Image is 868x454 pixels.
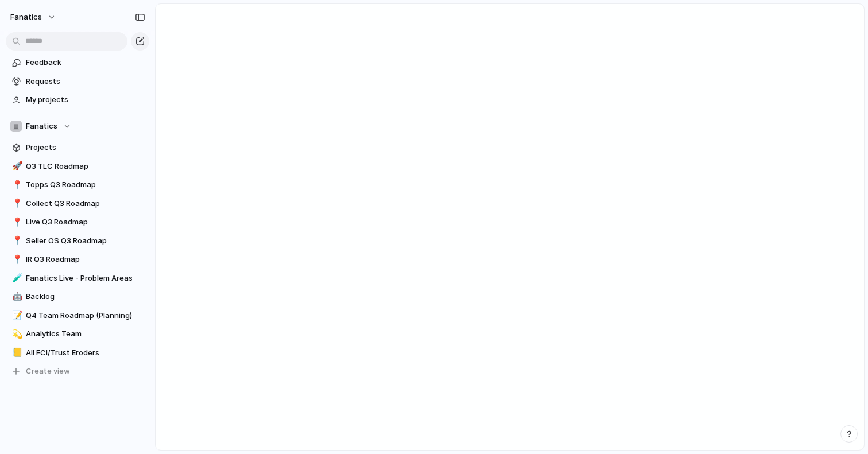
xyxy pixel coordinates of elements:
button: 📝 [10,310,22,321]
a: 📒All FCI/Trust Eroders [6,344,149,362]
a: 📍IR Q3 Roadmap [6,251,149,268]
button: 📒 [10,347,22,359]
span: Q4 Team Roadmap (Planning) [26,310,145,321]
a: 📍Topps Q3 Roadmap [6,176,149,193]
div: 📍 [12,234,20,247]
span: Requests [26,76,145,87]
button: 🚀 [10,161,22,172]
a: 💫Analytics Team [6,325,149,343]
span: Seller OS Q3 Roadmap [26,235,145,247]
div: 📍 [12,253,20,266]
div: 📝 [12,309,20,322]
div: 📍 [12,197,20,210]
a: 📝Q4 Team Roadmap (Planning) [6,307,149,324]
span: IR Q3 Roadmap [26,254,145,265]
button: 📍 [10,235,22,247]
a: 🧪Fanatics Live - Problem Areas [6,270,149,287]
span: Q3 TLC Roadmap [26,161,145,172]
div: 📒 [12,346,20,359]
a: 📍Live Q3 Roadmap [6,214,149,231]
a: 🚀Q3 TLC Roadmap [6,158,149,175]
span: Analytics Team [26,328,145,340]
div: 🤖 [12,290,20,304]
button: fanatics [5,8,62,26]
span: Collect Q3 Roadmap [26,198,145,209]
span: Fanatics [26,121,57,132]
button: 📍 [10,198,22,209]
div: 🧪 [12,271,20,285]
span: Create view [26,366,70,377]
span: Feedback [26,57,145,68]
span: fanatics [10,11,42,23]
a: Projects [6,139,149,156]
button: 📍 [10,179,22,191]
span: Projects [26,142,145,153]
span: Topps Q3 Roadmap [26,179,145,191]
div: 📍 [12,179,20,192]
span: My projects [26,94,145,106]
a: 📍Collect Q3 Roadmap [6,195,149,212]
span: Live Q3 Roadmap [26,216,145,228]
a: Requests [6,73,149,90]
div: 📍 [12,216,20,229]
button: 🤖 [10,291,22,302]
a: 📍Seller OS Q3 Roadmap [6,232,149,250]
button: 📍 [10,216,22,228]
div: 🚀 [12,160,20,173]
button: 📍 [10,254,22,265]
button: Create view [6,363,149,380]
button: Fanatics [6,118,149,135]
a: Feedback [6,54,149,71]
span: All FCI/Trust Eroders [26,347,145,359]
div: 💫 [12,328,20,341]
a: 🤖Backlog [6,288,149,305]
span: Fanatics Live - Problem Areas [26,273,145,284]
span: Backlog [26,291,145,302]
button: 🧪 [10,273,22,284]
a: My projects [6,91,149,108]
button: 💫 [10,328,22,340]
